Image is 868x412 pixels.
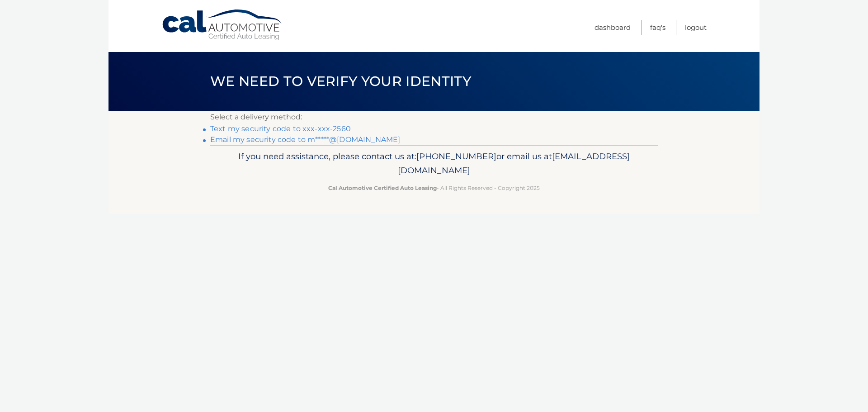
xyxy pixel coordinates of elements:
strong: Cal Automotive Certified Auto Leasing [328,185,437,191]
a: Dashboard [594,20,631,35]
p: - All Rights Reserved - Copyright 2025 [216,183,652,193]
a: Logout [685,20,707,35]
span: [PHONE_NUMBER] [416,151,496,161]
span: We need to verify your identity [210,73,471,90]
a: Cal Automotive [161,9,283,41]
p: If you need assistance, please contact us at: or email us at [216,149,652,178]
a: FAQ's [650,20,665,35]
p: Select a delivery method: [210,111,658,123]
a: Email my security code to m*****@[DOMAIN_NAME] [210,135,400,144]
a: Text my security code to xxx-xxx-2560 [210,124,351,133]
